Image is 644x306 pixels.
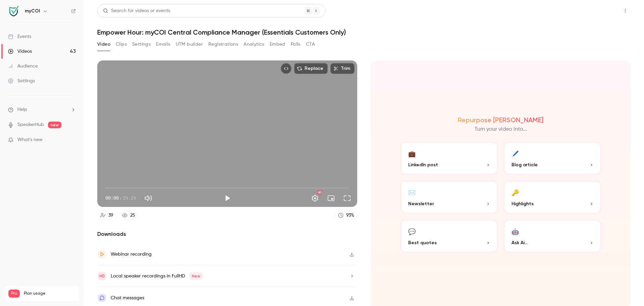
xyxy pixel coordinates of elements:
[119,211,138,220] a: 25
[340,191,354,205] button: Full screen
[97,39,110,50] button: Video
[48,122,61,128] span: new
[103,7,170,14] div: Search for videos or events
[324,191,338,205] button: Turn on miniplayer
[317,190,322,194] div: HD
[105,194,119,202] span: 00:00
[97,28,631,36] h1: Empower Hour: myCOI Central Compliance Manager (Essentials Customers Only)
[97,211,116,220] a: 39
[408,239,437,246] span: Best quotes
[8,106,76,113] li: help-dropdown-opener
[8,63,38,70] div: Audience
[400,180,498,214] button: ✉️Newsletter
[142,191,155,205] button: Mute
[130,212,135,219] div: 25
[68,137,76,143] iframe: Noticeable Trigger
[291,39,301,50] button: Polls
[408,187,416,198] div: ✉️
[335,211,357,220] a: 93%
[503,219,601,253] button: 🤖Ask Ai...
[512,200,534,207] span: Highlights
[306,39,315,50] button: CTA
[156,39,170,50] button: Emails
[119,194,122,202] span: /
[512,239,528,246] span: Ask Ai...
[8,78,35,84] div: Settings
[512,226,519,236] div: 🤖
[330,63,355,74] button: Trim
[512,161,538,168] span: Blog article
[408,161,438,168] span: LinkedIn post
[400,219,498,253] button: 💬Best quotes
[108,212,113,219] div: 39
[17,106,27,113] span: Help
[512,187,519,198] div: 🔑
[308,191,322,205] button: Settings
[408,148,416,159] div: 💼
[116,39,127,50] button: Clips
[17,136,43,143] span: What's new
[503,180,601,214] button: 🔑Highlights
[8,33,31,40] div: Events
[132,39,151,50] button: Settings
[512,148,519,159] div: 🖊️
[8,290,20,298] span: Pro
[105,194,136,202] div: 00:00
[111,272,203,280] div: Local speaker recordings in FullHD
[346,212,354,219] div: 93 %
[408,200,434,207] span: Newsletter
[588,4,614,17] button: Share
[503,141,601,175] button: 🖊️Blog article
[24,291,75,296] span: Plan usage
[408,226,416,236] div: 💬
[111,294,144,302] div: Chat messages
[620,5,631,16] button: Top Bar Actions
[25,8,40,14] h6: myCOI
[281,63,291,74] button: Embed video
[176,39,203,50] button: UTM builder
[189,272,203,280] span: New
[208,39,238,50] button: Registrations
[458,116,543,124] h2: Repurpose [PERSON_NAME]
[221,191,234,205] button: Play
[111,250,152,258] div: Webinar recording
[400,141,498,175] button: 💼LinkedIn post
[475,125,527,133] p: Turn your video into...
[17,121,44,128] a: SpeakerHub
[244,39,264,50] button: Analytics
[123,194,136,202] span: 29:29
[97,230,357,238] h2: Downloads
[294,63,328,74] button: Replace
[8,6,19,16] img: myCOI
[270,39,285,50] button: Embed
[8,48,32,55] div: Videos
